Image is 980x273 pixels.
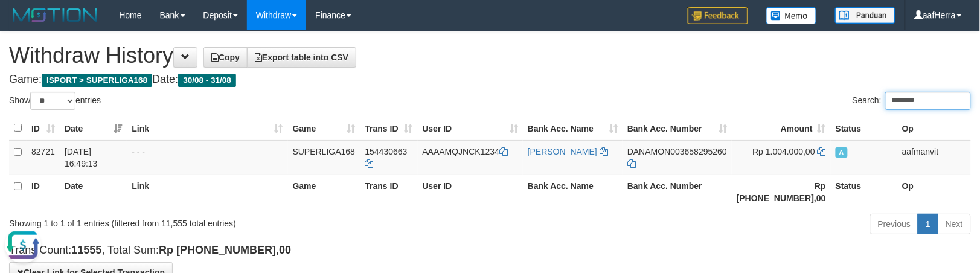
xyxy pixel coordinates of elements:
th: Status [831,175,897,209]
td: AAAAMQJNCK1234 [418,140,523,175]
span: Export table into CSV [255,53,348,62]
th: User ID: activate to sort column ascending [418,117,523,140]
img: panduan.png [835,7,895,24]
td: - - - [127,140,287,175]
td: 154430663 [360,140,418,175]
button: Open LiveChat chat widget [5,5,41,41]
td: aafmanvit [897,140,971,175]
th: User ID [418,175,523,209]
span: Copy [211,53,240,62]
td: 82721 [27,140,60,175]
th: Op [897,175,971,209]
th: Trans ID [360,175,418,209]
a: Export table into CSV [247,47,356,68]
div: Showing 1 to 1 of 1 entries (filtered from 11,555 total entries) [9,213,399,230]
th: ID: activate to sort column ascending [27,117,60,140]
th: Link: activate to sort column ascending [127,117,287,140]
select: Showentries [30,92,75,110]
input: Search: [885,92,971,110]
strong: Rp [PHONE_NUMBER],00 [737,181,826,203]
th: Game: activate to sort column ascending [288,117,360,140]
span: ISPORT > SUPERLIGA168 [42,74,152,87]
img: Button%20Memo.svg [766,7,817,24]
th: Date: activate to sort column ascending [60,117,127,140]
span: DANAMON [627,147,671,156]
th: Game [288,175,360,209]
th: Bank Acc. Name: activate to sort column ascending [523,117,623,140]
h4: Trans Count: , Total Sum: [9,245,971,257]
strong: 11555 [71,244,101,256]
strong: Rp [PHONE_NUMBER],00 [159,244,291,256]
th: Amount: activate to sort column ascending [732,117,831,140]
th: Bank Acc. Number: activate to sort column ascending [623,117,732,140]
th: Op [897,117,971,140]
th: Link [127,175,287,209]
img: Feedback.jpg [688,7,748,24]
th: Bank Acc. Number [623,175,732,209]
h1: Withdraw History [9,43,971,68]
a: Previous [870,214,918,234]
a: [PERSON_NAME] [528,147,597,156]
label: Show entries [9,92,101,110]
span: Approved - Marked by aafounsreynich [836,147,848,158]
th: Bank Acc. Name [523,175,623,209]
td: 003658295260 [623,140,732,175]
td: [DATE] 16:49:13 [60,140,127,175]
a: 1 [918,214,938,234]
a: Copy [203,47,248,68]
a: Next [938,214,971,234]
th: Status [831,117,897,140]
td: SUPERLIGA168 [288,140,360,175]
h4: Game: Date: [9,74,971,86]
label: Search: [853,92,971,110]
img: MOTION_logo.png [9,6,101,24]
span: 30/08 - 31/08 [178,74,236,87]
th: ID [27,175,60,209]
th: Trans ID: activate to sort column ascending [360,117,418,140]
span: Rp 1.004.000,00 [753,147,816,156]
th: Date [60,175,127,209]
